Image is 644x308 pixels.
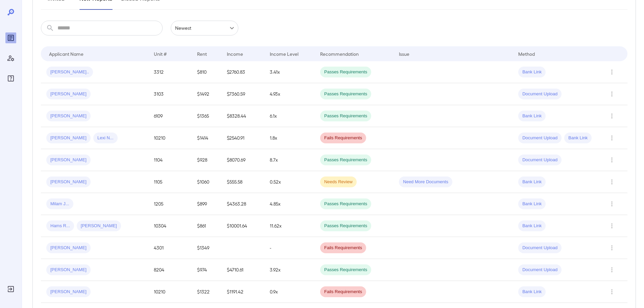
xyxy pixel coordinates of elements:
td: 3312 [148,61,191,83]
span: Document Upload [518,267,562,273]
div: Income Level [270,50,299,58]
td: $974 [192,259,221,281]
button: Row Actions [606,220,617,231]
td: $1191.42 [221,281,264,303]
td: - [264,237,315,259]
td: 3.92x [264,259,315,281]
td: $1322 [192,281,221,303]
span: Passes Requirements [320,201,371,207]
td: $928 [192,149,221,171]
td: $8070.69 [221,149,264,171]
div: Reports [5,32,16,43]
span: [PERSON_NAME] [46,179,91,185]
span: Bank Link [518,223,546,229]
button: Row Actions [606,286,617,297]
span: Needs Review [320,179,357,185]
div: Manage Users [5,53,16,64]
td: $861 [192,215,221,237]
div: Method [518,50,535,58]
td: $1060 [192,171,221,193]
td: 0.52x [264,171,315,193]
span: Passes Requirements [320,267,371,273]
td: $899 [192,193,221,215]
td: 4301 [148,237,191,259]
span: [PERSON_NAME] [46,157,91,163]
td: $8328.44 [221,105,264,127]
td: $2540.91 [221,127,264,149]
td: 1105 [148,171,191,193]
td: 10304 [148,215,191,237]
button: Row Actions [606,89,617,99]
span: Hams R... [46,223,74,229]
td: 4.93x [264,83,315,105]
td: $555.58 [221,171,264,193]
span: Bank Link [518,69,546,75]
button: Row Actions [606,155,617,165]
td: $2760.83 [221,61,264,83]
button: Row Actions [606,198,617,209]
span: [PERSON_NAME].. [46,69,93,75]
span: Passes Requirements [320,223,371,229]
td: 6109 [148,105,191,127]
button: Row Actions [606,111,617,121]
td: 4.85x [264,193,315,215]
span: [PERSON_NAME] [46,245,91,251]
td: 8.7x [264,149,315,171]
button: Row Actions [606,176,617,187]
div: Issue [399,50,410,58]
span: Passes Requirements [320,91,371,97]
td: 0.9x [264,281,315,303]
span: Document Upload [518,91,562,97]
td: 10210 [148,281,191,303]
div: Log Out [5,284,16,294]
button: Row Actions [606,242,617,253]
span: Bank Link [518,289,546,295]
td: 6.1x [264,105,315,127]
td: $1349 [192,237,221,259]
div: Rent [197,50,208,58]
td: 1205 [148,193,191,215]
td: 1104 [148,149,191,171]
span: Fails Requirements [320,135,366,141]
td: $1492 [192,83,221,105]
td: $1414 [192,127,221,149]
span: [PERSON_NAME] [46,267,91,273]
button: Row Actions [606,264,617,275]
span: [PERSON_NAME] [46,91,91,97]
span: [PERSON_NAME] [46,135,91,141]
td: $7360.59 [221,83,264,105]
span: Passes Requirements [320,113,371,119]
span: Fails Requirements [320,245,366,251]
td: 3103 [148,83,191,105]
span: Bank Link [518,113,546,119]
div: Unit # [154,50,167,58]
div: Income [227,50,243,58]
span: Bank Link [518,179,546,185]
span: Passes Requirements [320,157,371,163]
span: [PERSON_NAME] [77,223,121,229]
div: Newest [171,21,238,35]
span: Milam J... [46,201,73,207]
span: Document Upload [518,157,562,163]
div: Applicant Name [49,50,84,58]
td: 11.62x [264,215,315,237]
button: Row Actions [606,133,617,143]
td: $4363.28 [221,193,264,215]
div: FAQ [5,73,16,84]
span: [PERSON_NAME] [46,289,91,295]
td: $810 [192,61,221,83]
td: 8204 [148,259,191,281]
span: Bank Link [518,201,546,207]
span: Document Upload [518,135,562,141]
span: [PERSON_NAME] [46,113,91,119]
div: Recommendation [320,50,359,58]
td: 3.41x [264,61,315,83]
span: Fails Requirements [320,289,366,295]
td: 1.8x [264,127,315,149]
span: Passes Requirements [320,69,371,75]
span: Document Upload [518,245,562,251]
td: $10001.64 [221,215,264,237]
span: Lexi N... [93,135,118,141]
td: $1365 [192,105,221,127]
td: $4710.61 [221,259,264,281]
